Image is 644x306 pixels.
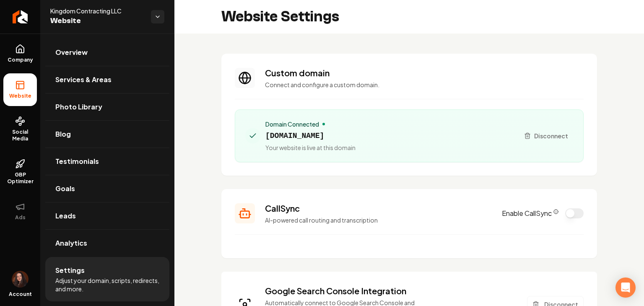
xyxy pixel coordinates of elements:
button: Ads [3,195,37,228]
span: Photo Library [55,102,102,112]
span: Settings [55,265,85,275]
h3: CallSync [265,202,492,214]
div: Open Intercom Messenger [615,277,636,298]
a: Goals [45,175,169,202]
span: Company [4,57,36,63]
a: Leads [45,202,169,229]
img: Delfina Cavallaro [12,271,29,288]
label: Enable CallSync [502,208,558,218]
span: Social Media [3,129,37,142]
p: AI-powered call routing and transcription [265,216,492,224]
span: Domain Connected [265,120,319,128]
a: Photo Library [45,93,169,120]
a: Blog [45,121,169,148]
img: Rebolt Logo [13,10,28,23]
a: Company [3,37,37,70]
span: Services & Areas [55,75,112,85]
h3: Google Search Console Integration [265,285,429,297]
a: Social Media [3,109,37,149]
span: Website [6,93,35,99]
span: GBP Optimizer [3,171,37,185]
span: Leads [55,211,76,221]
h3: Custom domain [265,67,584,79]
span: Website [50,15,144,27]
h2: Website Settings [221,8,339,25]
span: Blog [55,129,71,139]
span: [DOMAIN_NAME] [265,130,356,142]
p: Connect and configure a custom domain. [265,80,584,89]
span: Account [9,291,32,298]
button: CallSync Info [553,209,558,214]
button: Open user button [12,271,29,288]
span: Adjust your domain, scripts, redirects, and more. [55,276,159,293]
span: Ads [12,214,29,221]
a: GBP Optimizer [3,152,37,192]
a: Analytics [45,230,169,257]
span: Testimonials [55,156,99,166]
button: Disconnect [519,128,573,143]
a: Services & Areas [45,66,169,93]
span: Overview [55,47,88,57]
span: Kingdom Contracting LLC [50,7,144,15]
a: Overview [45,39,169,66]
span: Goals [55,184,75,194]
a: Testimonials [45,148,169,175]
span: Your website is live at this domain [265,143,356,152]
span: Analytics [55,238,87,248]
span: Disconnect [534,132,568,140]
